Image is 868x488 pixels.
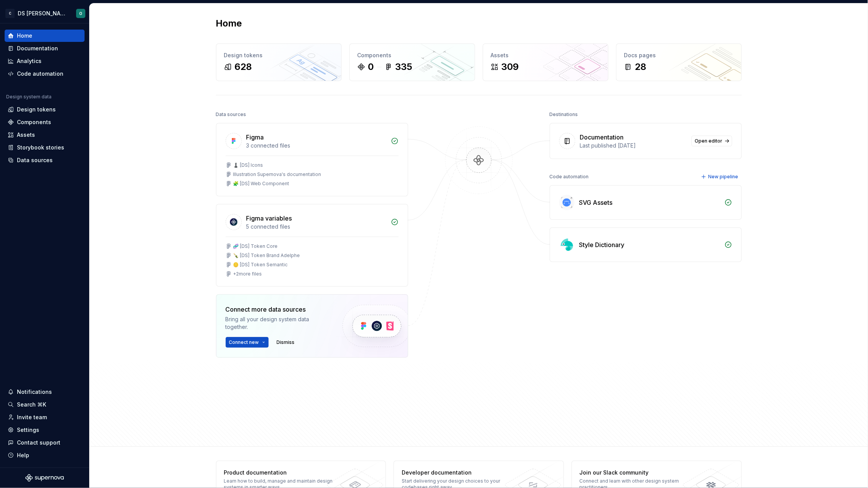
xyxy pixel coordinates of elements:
[17,131,35,139] div: Assets
[579,198,613,207] div: SVG Assets
[5,9,15,18] div: C
[229,339,259,345] span: Connect new
[5,154,85,166] a: Data sources
[5,68,85,80] a: Code automation
[17,45,58,52] div: Documentation
[579,240,625,249] div: Style Dictionary
[616,43,742,81] a: Docs pages28
[17,156,53,164] div: Data sources
[396,61,412,73] div: 335
[18,10,67,17] div: DS [PERSON_NAME]
[17,144,64,151] div: Storybook stories
[550,171,589,182] div: Code automation
[226,337,269,348] button: Connect new
[699,171,742,182] button: New pipeline
[5,411,85,423] a: Invite team
[550,109,578,120] div: Destinations
[233,181,289,187] div: 🧩 [DS] Web Component
[5,116,85,128] a: Components
[17,57,42,65] div: Analytics
[5,55,85,67] a: Analytics
[580,133,624,142] div: Documentation
[277,339,295,345] span: Dismiss
[246,142,386,149] div: 3 connected files
[273,337,298,348] button: Dismiss
[17,70,63,78] div: Code automation
[491,51,600,59] div: Assets
[402,469,514,476] div: Developer documentation
[17,401,46,408] div: Search ⌘K
[233,252,300,259] div: 🍾 [DS] Token Brand Adelphe
[483,43,609,81] a: Assets309
[246,133,264,142] div: Figma
[5,398,85,411] button: Search ⌘K
[235,61,252,73] div: 628
[5,437,85,449] button: Contact support
[17,118,51,126] div: Components
[17,32,32,40] div: Home
[635,61,647,73] div: 28
[5,30,85,42] a: Home
[17,388,52,396] div: Notifications
[233,162,263,168] div: ♟️ [DS] Icons
[233,171,321,178] div: Illustration Supernova's documentation
[79,10,82,17] div: O
[580,469,692,476] div: Join our Slack community
[695,138,723,144] span: Open editor
[580,142,687,149] div: Last published [DATE]
[502,61,519,73] div: 309
[624,51,734,59] div: Docs pages
[708,174,738,180] span: New pipeline
[5,103,85,116] a: Design tokens
[358,51,467,59] div: Components
[233,243,278,249] div: 🧬 [DS] Token Core
[233,271,262,277] div: + 2 more files
[5,424,85,436] a: Settings
[224,51,334,59] div: Design tokens
[226,305,329,314] div: Connect more data sources
[17,413,47,421] div: Invite team
[226,315,329,331] div: Bring all your design system data together.
[216,109,246,120] div: Data sources
[216,204,408,287] a: Figma variables5 connected files🧬 [DS] Token Core🍾 [DS] Token Brand Adelphe🪙 [DS] Token Semantic+...
[216,43,342,81] a: Design tokens628
[216,123,408,196] a: Figma3 connected files♟️ [DS] IconsIllustration Supernova's documentation🧩 [DS] Web Component
[368,61,374,73] div: 0
[224,469,336,476] div: Product documentation
[216,17,242,30] h2: Home
[349,43,475,81] a: Components0335
[17,451,29,459] div: Help
[5,449,85,461] button: Help
[246,223,386,231] div: 5 connected files
[246,214,292,223] div: Figma variables
[6,94,52,100] div: Design system data
[5,386,85,398] button: Notifications
[5,129,85,141] a: Assets
[2,5,88,22] button: CDS [PERSON_NAME]O
[17,439,60,447] div: Contact support
[17,106,56,113] div: Design tokens
[5,141,85,154] a: Storybook stories
[233,262,288,268] div: 🪙 [DS] Token Semantic
[25,474,64,482] svg: Supernova Logo
[5,42,85,55] a: Documentation
[17,426,39,434] div: Settings
[692,136,732,146] a: Open editor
